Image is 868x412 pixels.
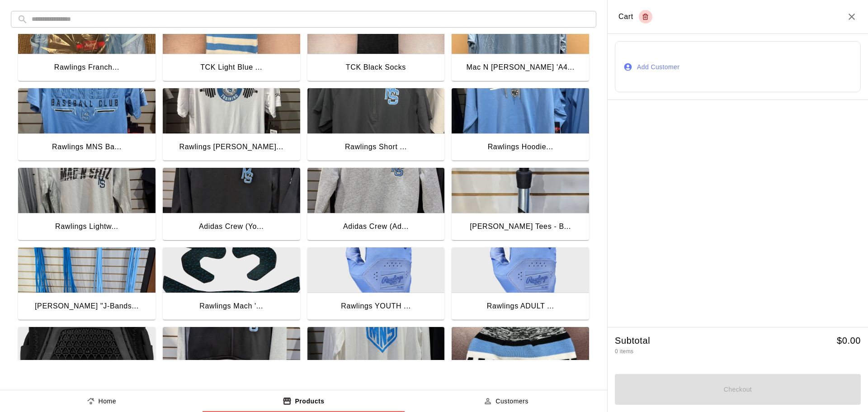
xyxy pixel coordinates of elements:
p: Products [295,397,324,406]
span: 0 items [615,348,633,355]
button: Rawlings Strength T-ShirtRawlings [PERSON_NAME]... [163,88,300,162]
div: Rawlings Mach '... [199,300,263,312]
div: TCK Light Blue ... [200,62,262,73]
img: Adidas Crew (Adult) - All Colors [307,168,445,213]
p: Home [99,397,117,406]
img: Adidas T-Shirt (LS) [307,327,445,372]
img: Rawlings MNS Baseball T-Shirt [18,88,156,133]
h5: $ 0.00 [837,335,861,347]
button: Tanner Tees - Batting Tee[PERSON_NAME] Tees - B... [452,168,589,242]
div: Rawlings Franch... [54,62,119,73]
button: Rawlings Short Sleeve Cage JacketRawlings Short ... [307,88,445,162]
img: Adidas Crew (Youth) - All Colors [163,168,300,213]
button: Mac N Seitz Stocking Cap with PomMac N [PERSON_NAME] Sto... [452,327,589,401]
button: Adidas Crew (Youth) - All ColorsAdidas Crew (Yo... [163,168,300,242]
div: Adidas Crew (Ad... [343,221,409,232]
div: Adidas Crew (Yo... [199,221,264,232]
div: Rawlings Hoodie... [488,141,553,153]
button: Empty cart [639,10,652,24]
div: Rawlings [PERSON_NAME]... [179,141,283,153]
img: Rawlings Mach 'Fit Kit' for Batting Helmets [163,247,300,293]
img: Rawlings ADULT Workhorse Batting Gloves [452,247,589,293]
button: Mac N Seitz 'A4' Lightweight HoodieMac N [PERSON_NAME] 'A4... [452,9,589,83]
button: Rawlings MNS Baseball T-ShirtRawlings MNS Ba... [18,88,156,162]
button: Rawlings YOUTH Workhorse Batting GlovesRawlings YOUTH ... [307,247,445,322]
img: Adidas 1/2 Zip Fleece (Black or Gray) [163,327,300,372]
button: Close [846,11,857,22]
img: Tanner Tees - Batting Tee [452,168,589,213]
p: Customers [495,397,528,406]
button: Adidas T-Shirt (LS)Adidas T-Shirt ... [307,327,445,401]
div: Rawlings Short ... [345,141,407,153]
div: Rawlings YOUTH ... [341,300,410,312]
div: Rawlings ADULT ... [487,300,554,312]
button: Adidas 1/2 Zip Fleece (Black or Gray)Adidas 1/2 Zip ... [163,327,300,401]
div: [PERSON_NAME] "J-Bands... [35,300,139,312]
div: TCK Black Socks [346,62,406,73]
div: Rawlings MNS Ba... [52,141,122,153]
button: Jaeger "J-Bands"[PERSON_NAME] "J-Bands... [18,247,156,322]
div: [PERSON_NAME] Tees - B... [470,221,571,232]
button: Rawlings Hoodie - Adult & YouthRawlings Hoodie... [452,88,589,162]
img: Rawlings Strength T-Shirt [163,88,300,133]
button: TCK Black SocksTCK Black Socks [307,9,445,83]
img: Rawlings Sliding Mitt - Black [18,327,156,372]
img: Rawlings Short Sleeve Cage Jacket [307,88,445,133]
button: Adidas Crew (Adult) - All ColorsAdidas Crew (Ad... [307,168,445,242]
h5: Subtotal [615,335,650,347]
img: Rawlings YOUTH Workhorse Batting Gloves [307,247,445,293]
img: Jaeger "J-Bands" [18,247,156,293]
img: Rawlings Hoodie - Adult & Youth [452,88,589,133]
button: TCK Light Blue Socks w/ StripesTCK Light Blue ... [163,9,300,83]
button: Add Customer [615,41,861,92]
button: Rawlings ADULT Workhorse Batting GlovesRawlings ADULT ... [452,247,589,322]
div: Rawlings Lightw... [55,221,118,232]
img: Mac N Seitz Stocking Cap with Pom [452,327,589,372]
button: Rawlings Mach 'Fit Kit' for Batting HelmetsRawlings Mach '... [163,247,300,322]
button: Rawlings Franchise 2 BackpackRawlings Franch... [18,9,156,83]
button: Rawlings Lightweight Hoodie - GrayRawlings Lightw... [18,168,156,242]
img: Rawlings Lightweight Hoodie - Gray [18,168,156,213]
div: Cart [618,10,652,24]
button: Rawlings Sliding Mitt - BlackRawlings Slidin... [18,327,156,401]
div: Mac N [PERSON_NAME] 'A4... [466,62,574,73]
